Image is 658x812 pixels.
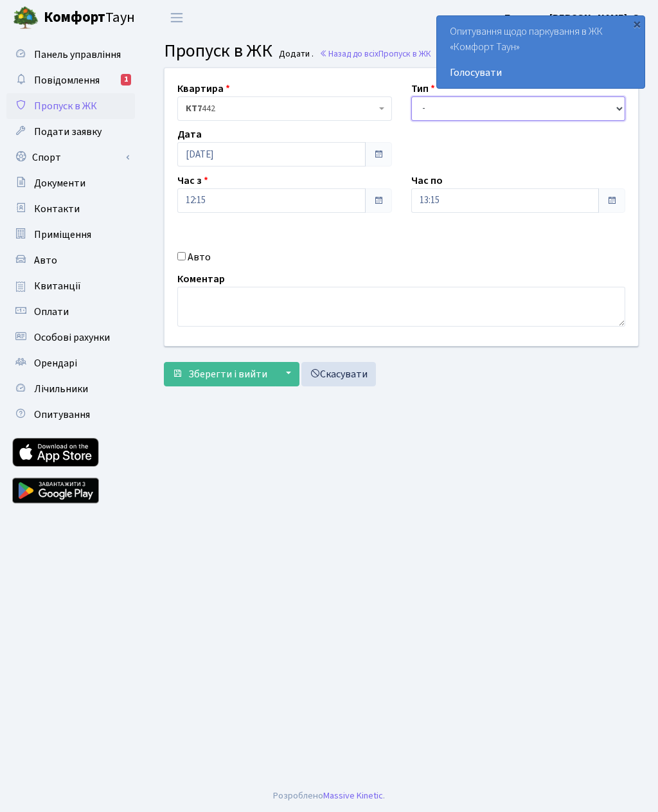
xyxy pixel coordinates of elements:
[6,93,135,119] a: Пропуск в ЖК
[6,119,135,145] a: Подати заявку
[6,376,135,402] a: Лічильники
[34,279,81,293] span: Квитанції
[6,350,135,376] a: Орендарі
[188,367,267,381] span: Зберегти і вийти
[34,99,97,113] span: Пропуск в ЖК
[44,7,135,29] span: Таун
[177,173,208,188] label: Час з
[6,196,135,222] a: Контакти
[34,253,57,267] span: Авто
[34,73,100,87] span: Повідомлення
[6,402,135,428] a: Опитування
[6,299,135,325] a: Оплати
[164,362,276,386] button: Зберегти і вийти
[6,170,135,196] a: Документи
[164,38,272,64] span: Пропуск в ЖК
[34,125,102,139] span: Подати заявку
[301,362,376,386] a: Скасувати
[177,96,392,121] span: <b>КТ7</b>&nbsp;&nbsp;&nbsp;442
[177,81,230,96] label: Квартира
[34,228,91,242] span: Приміщення
[6,42,135,68] a: Панель управління
[378,48,431,60] span: Пропуск в ЖК
[34,356,77,370] span: Орендарі
[34,202,80,216] span: Контакти
[177,271,225,287] label: Коментар
[450,65,632,80] a: Голосувати
[6,273,135,299] a: Квитанції
[188,249,211,265] label: Авто
[504,10,643,26] a: Блєдних [PERSON_NAME]. О.
[177,127,202,142] label: Дата
[6,325,135,350] a: Особові рахунки
[44,7,105,28] b: Комфорт
[186,102,376,115] span: <b>КТ7</b>&nbsp;&nbsp;&nbsp;442
[411,81,435,96] label: Тип
[437,16,645,88] div: Опитування щодо паркування в ЖК «Комфорт Таун»
[6,222,135,248] a: Приміщення
[34,382,88,396] span: Лічильники
[34,176,85,190] span: Документи
[34,305,69,319] span: Оплати
[186,102,202,115] b: КТ7
[630,17,643,30] div: ×
[323,789,383,802] a: Massive Kinetic
[411,173,443,188] label: Час по
[34,48,121,62] span: Панель управління
[6,145,135,170] a: Спорт
[504,11,643,25] b: Блєдних [PERSON_NAME]. О.
[6,68,135,93] a: Повідомлення1
[6,248,135,273] a: Авто
[273,789,385,803] div: Розроблено .
[276,49,314,60] small: Додати .
[319,48,431,60] a: Назад до всіхПропуск в ЖК
[161,7,193,28] button: Переключити навігацію
[34,330,110,345] span: Особові рахунки
[121,74,131,86] div: 1
[34,408,90,422] span: Опитування
[13,5,39,31] img: logo.png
